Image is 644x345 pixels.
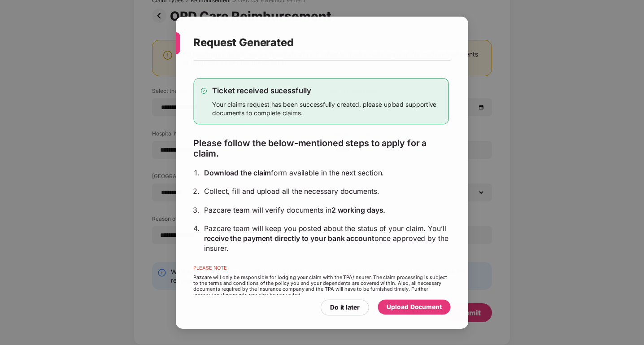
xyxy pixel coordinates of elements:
div: 3. [191,205,198,215]
div: 4. [192,224,198,234]
span: 2 working days. [331,205,386,214]
div: Pazcare team will keep you posted about the status of your claim. You’ll once approved by the ins... [203,224,450,253]
div: Your claims request has been successfully created, please upload supportive documents to complete... [211,99,443,116]
span: Download the claim [203,168,270,177]
div: 2. [191,186,198,196]
span: receive the payment directly to your bank account [203,234,375,243]
div: Pazcare team will verify documents in [203,205,450,215]
div: 1. [193,167,198,177]
div: Upload Document [387,303,443,313]
div: form available in the next section. [203,167,450,177]
div: Please follow the below-mentioned steps to apply for a claim. [192,137,450,158]
div: Pazcare will only be responsible for lodging your claim with the TPA/Insurer. The claim processin... [192,275,450,299]
div: PLEASE NOTE [192,266,450,275]
div: Ticket received sucessfully [211,84,443,94]
div: Do it later [330,304,360,314]
div: Request Generated [192,24,431,59]
img: svg+xml;base64,PHN2ZyB4bWxucz0iaHR0cDovL3d3dy53My5vcmcvMjAwMC9zdmciIHdpZHRoPSIxMy4zMzMiIGhlaWdodD... [200,87,205,92]
div: Collect, fill and upload all the necessary documents. [203,186,450,196]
